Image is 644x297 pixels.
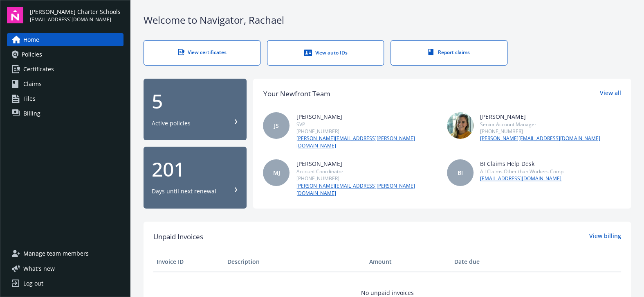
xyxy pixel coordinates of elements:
div: Days until next renewal [152,187,216,195]
span: Billing [23,107,40,120]
span: JS [274,121,279,130]
span: [PERSON_NAME] Charter Schools [30,7,121,16]
div: Report claims [407,49,491,56]
div: View certificates [160,49,244,56]
button: 201Days until next renewal [144,147,247,209]
span: Certificates [23,63,54,76]
a: Report claims [390,40,507,66]
div: Account Coordinator [296,168,437,175]
div: 5 [152,91,238,111]
button: [PERSON_NAME] Charter Schools[EMAIL_ADDRESS][DOMAIN_NAME] [30,7,123,23]
div: Your Newfront Team [263,88,330,99]
a: View all [600,88,621,99]
span: Files [23,92,36,105]
div: Welcome to Navigator , Rachael [144,13,631,27]
a: [PERSON_NAME][EMAIL_ADDRESS][PERSON_NAME][DOMAIN_NAME] [296,135,437,150]
a: View certificates [144,40,260,66]
span: Policies [22,48,42,61]
div: [PERSON_NAME] [480,112,600,121]
span: [EMAIL_ADDRESS][DOMAIN_NAME] [30,16,121,23]
a: Certificates [7,63,123,76]
a: Billing [7,107,123,120]
span: Claims [23,77,42,91]
img: photo [447,112,473,139]
a: [PERSON_NAME][EMAIL_ADDRESS][PERSON_NAME][DOMAIN_NAME] [296,182,437,197]
div: Active policies [152,119,191,127]
div: SVP [296,121,437,128]
span: Home [23,33,39,46]
a: Policies [7,48,123,61]
th: Date due [451,252,522,272]
div: [PERSON_NAME] [296,159,437,168]
a: Manage team members [7,247,123,260]
div: 201 [152,159,238,179]
span: What ' s new [23,264,55,273]
a: Home [7,33,123,46]
a: [PERSON_NAME][EMAIL_ADDRESS][DOMAIN_NAME] [480,135,600,142]
button: What's new [7,264,68,273]
a: Files [7,92,123,105]
div: Log out [23,277,43,290]
span: Unpaid Invoices [153,231,203,242]
span: Manage team members [23,247,89,260]
th: Amount [366,252,451,272]
span: BI [458,168,463,177]
a: [EMAIL_ADDRESS][DOMAIN_NAME] [480,175,563,182]
div: All Claims Other than Workers Comp [480,168,563,175]
div: [PHONE_NUMBER] [480,128,600,135]
div: [PHONE_NUMBER] [296,175,437,182]
th: Invoice ID [153,252,224,272]
div: BI Claims Help Desk [480,159,563,168]
div: View auto IDs [284,49,367,57]
a: View auto IDs [267,40,384,66]
th: Description [224,252,366,272]
span: MJ [273,168,280,177]
img: navigator-logo.svg [7,7,23,23]
div: Senior Account Manager [480,121,600,128]
a: View billing [589,231,621,242]
button: 5Active policies [144,79,247,141]
a: Claims [7,77,123,91]
div: [PERSON_NAME] [296,112,437,121]
div: [PHONE_NUMBER] [296,128,437,135]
